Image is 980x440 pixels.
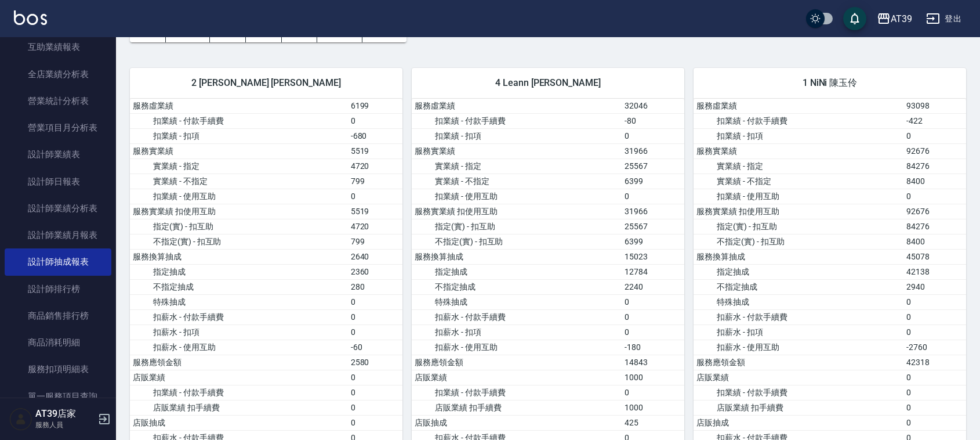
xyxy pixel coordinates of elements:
[412,340,622,355] td: 扣薪水 - 使用互助
[694,234,903,249] td: 不指定(實) - 扣互助
[694,219,903,234] td: 指定(實) - 扣互助
[348,174,402,189] td: 799
[622,415,684,430] td: 425
[903,204,966,219] td: 92676
[622,385,684,400] td: 0
[694,174,903,189] td: 實業績 - 不指定
[348,204,402,219] td: 5519
[622,294,684,309] td: 0
[694,400,903,415] td: 店販業績 扣手續費
[348,128,402,143] td: -680
[903,385,966,400] td: 0
[5,141,111,168] a: 設計師業績表
[622,128,684,143] td: 0
[5,356,111,383] a: 服務扣項明細表
[694,309,903,324] td: 扣薪水 - 付款手續費
[5,248,111,275] a: 設計師抽成報表
[412,234,622,249] td: 不指定(實) - 扣互助
[426,77,670,89] span: 4 Leann [PERSON_NAME]
[694,324,903,340] td: 扣薪水 - 扣項
[903,279,966,294] td: 2940
[622,279,684,294] td: 2240
[412,204,622,219] td: 服務實業績 扣使用互助
[130,340,348,355] td: 扣薪水 - 使用互助
[130,204,348,219] td: 服務實業績 扣使用互助
[903,128,966,143] td: 0
[130,370,348,385] td: 店販業績
[5,61,111,88] a: 全店業績分析表
[891,12,912,26] div: AT39
[622,309,684,324] td: 0
[348,324,402,340] td: 0
[622,264,684,279] td: 12784
[903,264,966,279] td: 42138
[412,189,622,204] td: 扣業績 - 使用互助
[130,324,348,340] td: 扣薪水 - 扣項
[412,400,622,415] td: 店販業績 扣手續費
[9,407,32,431] img: Person
[622,249,684,264] td: 15023
[694,294,903,309] td: 特殊抽成
[412,158,622,174] td: 實業績 - 指定
[130,99,348,114] td: 服務虛業績
[130,249,348,264] td: 服務換算抽成
[694,128,903,143] td: 扣業績 - 扣項
[5,195,111,222] a: 設計師業績分析表
[872,7,917,31] button: AT39
[130,355,348,370] td: 服務應領金額
[903,99,966,114] td: 93098
[412,415,622,430] td: 店販抽成
[412,143,622,158] td: 服務實業績
[903,143,966,158] td: 92676
[130,113,348,128] td: 扣業績 - 付款手續費
[348,340,402,355] td: -60
[707,77,952,89] span: 1 NiNi 陳玉伶
[130,264,348,279] td: 指定抽成
[5,383,111,410] a: 單一服務項目查詢
[348,309,402,324] td: 0
[130,189,348,204] td: 扣業績 - 使用互助
[694,249,903,264] td: 服務換算抽成
[694,143,903,158] td: 服務實業績
[348,249,402,264] td: 2640
[694,370,903,385] td: 店販業績
[348,415,402,430] td: 0
[348,400,402,415] td: 0
[130,234,348,249] td: 不指定(實) - 扣互助
[622,340,684,355] td: -180
[348,264,402,279] td: 2360
[35,420,95,430] p: 服務人員
[348,99,402,114] td: 6199
[348,158,402,174] td: 4720
[348,143,402,158] td: 5519
[412,309,622,324] td: 扣薪水 - 付款手續費
[348,234,402,249] td: 799
[622,158,684,174] td: 25567
[622,324,684,340] td: 0
[903,355,966,370] td: 42318
[130,219,348,234] td: 指定(實) - 扣互助
[903,249,966,264] td: 45078
[694,99,903,114] td: 服務虛業績
[903,294,966,309] td: 0
[694,415,903,430] td: 店販抽成
[903,370,966,385] td: 0
[412,113,622,128] td: 扣業績 - 付款手續費
[5,114,111,141] a: 營業項目月分析表
[694,189,903,204] td: 扣業績 - 使用互助
[903,219,966,234] td: 84276
[412,370,622,385] td: 店販業績
[694,279,903,294] td: 不指定抽成
[5,34,111,60] a: 互助業績報表
[5,276,111,302] a: 設計師排行榜
[5,302,111,329] a: 商品銷售排行榜
[348,385,402,400] td: 0
[14,10,47,25] img: Logo
[412,355,622,370] td: 服務應領金額
[348,189,402,204] td: 0
[694,113,903,128] td: 扣業績 - 付款手續費
[622,204,684,219] td: 31966
[130,294,348,309] td: 特殊抽成
[903,400,966,415] td: 0
[622,113,684,128] td: -80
